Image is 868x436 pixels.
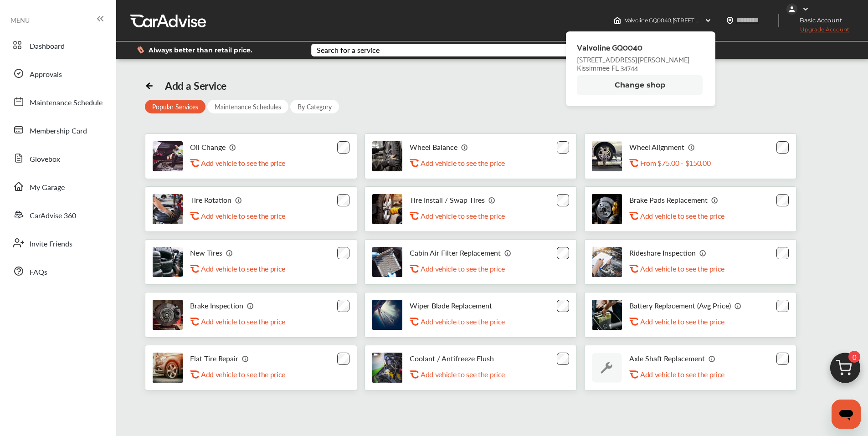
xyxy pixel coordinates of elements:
[787,15,849,25] span: Basic Account
[488,196,496,204] img: info_icon_vector.svg
[8,118,107,142] a: Membership Card
[421,211,505,220] p: Add vehicle to see the price
[201,264,285,273] p: Add vehicle to see the price
[592,353,622,383] img: default_wrench_icon.d1a43860.svg
[290,100,339,113] div: By Category
[577,75,703,95] button: Change shop
[640,211,724,220] p: Add vehicle to see the price
[410,248,501,257] p: Cabin Air Filter Replacement
[372,247,402,277] img: cabin-air-filter-replacement-thumb.jpg
[190,354,238,363] p: Flat Tire Repair
[190,143,226,151] p: Oil Change
[207,100,288,113] div: Maintenance Schedules
[410,354,494,363] p: Coolant / Antifreeze Flush
[8,146,107,170] a: Glovebox
[709,355,716,362] img: info_icon_vector.svg
[137,46,144,54] img: dollor_label_vector.a70140d1.svg
[30,182,65,194] span: My Garage
[711,196,719,204] img: info_icon_vector.svg
[153,247,183,277] img: new-tires-thumb.jpg
[30,267,47,278] span: FAQs
[421,159,505,167] p: Add vehicle to see the price
[421,317,505,326] p: Add vehicle to see the price
[625,17,827,24] span: Valvoline GQ0040 , [STREET_ADDRESS][PERSON_NAME] Kissimmee , FL 34744
[640,370,724,379] p: Add vehicle to see the price
[592,300,622,330] img: battery-replacement-thumb.jpg
[235,196,242,204] img: info_icon_vector.svg
[410,301,492,310] p: Wiper Blade Replacement
[153,300,183,330] img: brake-inspection-thumb.jpg
[153,194,183,224] img: tire-rotation-thumb.jpg
[8,174,107,198] a: My Garage
[30,210,76,222] span: CarAdvise 360
[201,370,285,379] p: Add vehicle to see the price
[201,211,285,220] p: Add vehicle to see the price
[640,159,710,167] p: From $75.00 - $150.00
[372,353,402,383] img: engine-cooling-thumb.jpg
[190,301,243,310] p: Brake Inspection
[229,144,236,151] img: info_icon_vector.svg
[153,353,183,383] img: flat-tire-repair-thumb.jpg
[30,125,87,137] span: Membership Card
[577,63,690,72] span: Kissimmee FL 34744
[410,143,457,151] p: Wheel Balance
[190,195,231,204] p: Tire Rotation
[30,69,62,81] span: Approvals
[30,154,60,165] span: Glovebox
[592,141,622,171] img: wheel-alignment-thumb.jpg
[614,17,621,24] img: header-home-logo.8d720a4f.svg
[201,159,285,167] p: Add vehicle to see the price
[778,14,779,27] img: header-divider.bc55588e.svg
[145,100,205,113] div: Popular Services
[629,195,708,204] p: Brake Pads Replacement
[726,17,734,24] img: location_vector.a44bc228.svg
[372,300,402,330] img: thumb_Wipers.jpg
[226,249,233,256] img: info_icon_vector.svg
[30,97,103,109] span: Maintenance Schedule
[201,317,285,326] p: Add vehicle to see the price
[734,302,742,309] img: info_icon_vector.svg
[247,302,254,309] img: info_icon_vector.svg
[8,203,107,226] a: CarAdvise 360
[372,141,402,171] img: tire-wheel-balance-thumb.jpg
[190,248,222,257] p: New Tires
[786,4,797,15] img: jVpblrzwTbfkPYzPPzSLxeg0AAAAASUVORK5CYII=
[629,301,731,310] p: Battery Replacement (Avg Price)
[640,264,724,273] p: Add vehicle to see the price
[8,33,107,57] a: Dashboard
[317,46,380,54] div: Search for a service
[30,41,65,52] span: Dashboard
[153,141,183,171] img: oil-change-thumb.jpg
[372,194,402,224] img: tire-install-swap-tires-thumb.jpg
[8,62,107,85] a: Approvals
[629,248,696,257] p: Rideshare Inspection
[592,247,622,277] img: rideshare-visual-inspection-thumb.jpg
[786,26,849,37] span: Upgrade Account
[629,354,705,363] p: Axle Shaft Replacement
[421,264,505,273] p: Add vehicle to see the price
[504,249,512,256] img: info_icon_vector.svg
[410,195,485,204] p: Tire Install / Swap Tires
[699,249,707,256] img: info_icon_vector.svg
[165,79,226,92] div: Add a Service
[577,55,690,63] span: [STREET_ADDRESS][PERSON_NAME]
[242,355,249,362] img: info_icon_vector.svg
[832,400,861,429] iframe: Button to launch messaging window, conversation in progress
[421,370,505,379] p: Add vehicle to see the price
[8,259,107,283] a: FAQs
[461,144,468,151] img: info_icon_vector.svg
[629,143,684,151] p: Wheel Alignment
[30,238,72,250] span: Invite Friends
[640,317,724,326] p: Add vehicle to see the price
[704,17,712,24] img: header-down-arrow.9dd2ce7d.svg
[823,349,867,392] img: cart_icon.3d0951e8.svg
[577,42,690,51] span: Valvoline GQ0040
[8,90,107,113] a: Maintenance Schedule
[802,5,809,13] img: WGsFRI8htEPBVLJbROoPRyZpYNWhNONpIPPETTm6eUC0GeLEiAAAAAElFTkSuQmCC
[592,194,622,224] img: brake-pads-replacement-thumb.jpg
[848,351,860,363] span: 0
[688,144,695,151] img: info_icon_vector.svg
[8,231,107,255] a: Invite Friends
[10,16,30,24] span: MENU
[149,47,252,53] span: Always better than retail price.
